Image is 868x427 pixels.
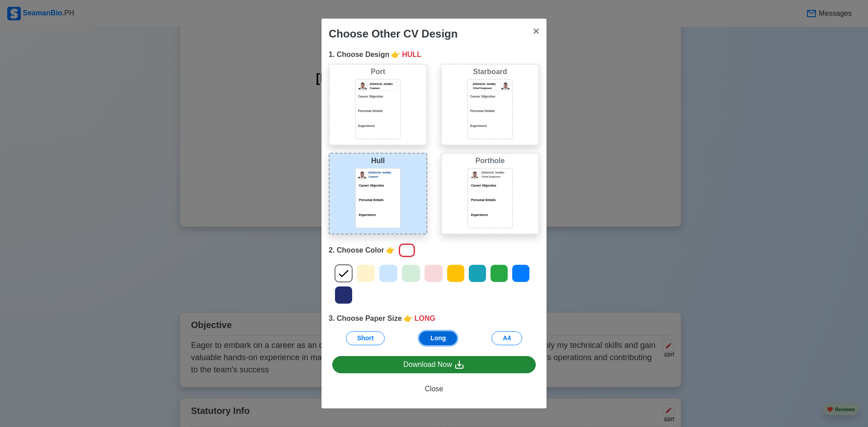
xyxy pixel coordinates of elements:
span: × [533,25,539,37]
p: [PERSON_NAME] [368,171,398,175]
span: point [404,313,413,324]
div: Career Objective [470,183,510,188]
p: Experience [470,124,510,129]
button: Long [419,331,457,345]
div: Starboard [443,66,537,77]
span: LONG [415,313,435,324]
a: Download Now [332,356,536,374]
div: Porthole [443,155,537,166]
p: Experience [358,124,398,129]
button: Close [332,380,536,398]
span: point [386,245,395,256]
p: Captain [368,175,398,179]
p: Career Objective [470,94,510,99]
p: Personal Details [358,109,398,114]
button: Short [346,331,385,345]
p: [PERSON_NAME] [370,82,397,86]
div: 1. Choose Design [329,49,539,60]
p: Captain [370,86,397,90]
div: 3. Choose Paper Size [329,313,539,324]
button: A4 [491,331,522,345]
span: HULL [402,49,421,60]
div: Personal Details [470,198,510,203]
span: Close [425,385,443,393]
div: 2. Choose Color [329,242,539,259]
p: Personal Details [358,198,398,203]
div: Hull [331,155,425,166]
p: [PERSON_NAME] [481,171,510,175]
span: point [391,49,400,60]
div: Choose Other CV Design [329,26,458,42]
div: Port [331,66,425,77]
p: Career Objective [358,94,398,99]
p: Experience [358,213,398,218]
div: Download Now [403,359,465,371]
div: Experience [470,213,510,218]
p: Chief Engineer [481,175,510,179]
p: Career Objective [358,183,398,188]
p: Personal Details [470,109,510,114]
p: [PERSON_NAME] [473,82,500,86]
p: Chief Engineer [473,86,500,90]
